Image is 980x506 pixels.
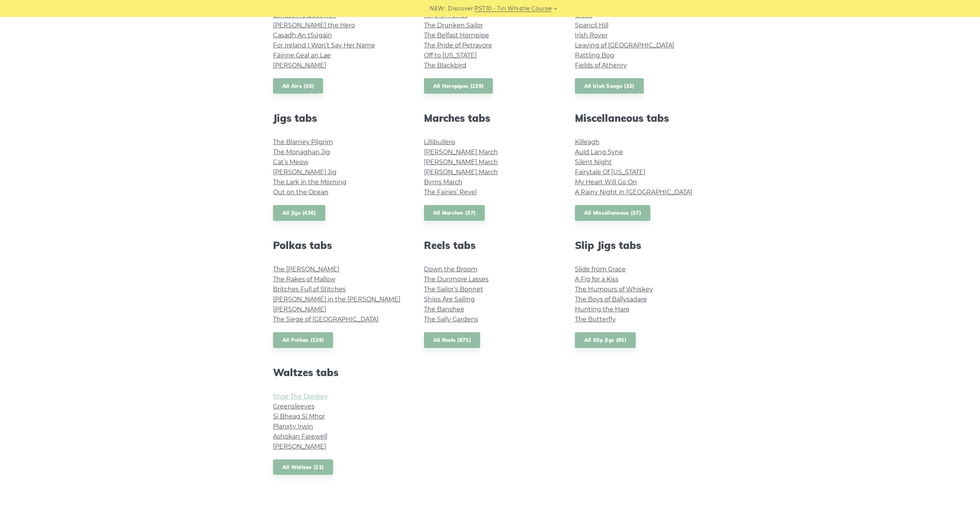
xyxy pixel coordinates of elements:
h2: Jigs tabs [273,112,405,124]
a: [PERSON_NAME] [273,443,326,450]
a: The Sailor’s Bonnet [424,286,483,293]
a: Si­ Bheag Si­ Mhor [273,413,325,420]
h2: Waltzes tabs [273,366,405,378]
a: King Of Fairies [424,12,468,19]
a: Ashokan Farewell [273,433,327,440]
a: Ships Are Sailing [424,296,475,303]
a: Fáinne Geal an Lae [273,52,331,59]
a: Slide from Grace [575,266,626,273]
a: Off to [US_STATE] [424,52,477,59]
a: Down the Broom [424,266,477,273]
a: [PERSON_NAME] March [424,158,498,166]
a: Silent Night [575,158,612,166]
a: The Rakes of Mallow [273,276,335,283]
span: Discover [448,4,473,13]
a: [PERSON_NAME] [273,306,326,313]
a: All Jigs (436) [273,205,325,221]
a: Fields of Athenry [575,62,627,69]
a: Killeagh [575,138,600,146]
a: Shoe The Donkey [273,393,328,400]
a: For Ireland I Won’t Say Her Name [273,42,375,49]
a: The Lark in the Morning [273,178,347,186]
a: Leaving of [GEOGRAPHIC_DATA] [575,42,674,49]
a: The Dunmore Lasses [424,276,489,283]
a: The Blarney Pilgrim [273,138,333,146]
a: [PERSON_NAME] in the [PERSON_NAME] [273,296,400,303]
a: Byrns March [424,178,462,186]
h2: Marches tabs [424,112,556,124]
a: The Banshee [424,306,464,313]
a: The Butterfly [575,316,616,323]
a: Out on the Ocean [273,188,328,196]
a: All Marches (37) [424,205,485,221]
span: NEW: [430,4,446,13]
a: Greensleeves [273,403,315,410]
a: My Heart Will Go On [575,178,637,186]
a: [PERSON_NAME] [273,62,326,69]
a: All Slip Jigs (95) [575,332,636,348]
a: A Fig for a Kiss [575,276,618,283]
a: [PERSON_NAME] Jig [273,168,337,176]
a: All Polkas (129) [273,332,333,348]
a: Planxty Irwin [273,423,313,430]
h2: Miscellaneous tabs [575,112,707,124]
a: The Belfast Hornpipe [424,32,489,39]
a: The Siege of [GEOGRAPHIC_DATA] [273,316,379,323]
a: All Airs (36) [273,78,323,94]
a: Cat’s Meow [273,158,308,166]
a: All Hornpipes (139) [424,78,493,94]
a: Britches Full of Stitches [273,286,346,293]
a: The Boys of Ballysadare [575,296,647,303]
a: The Sally Gardens [424,316,478,323]
a: All Miscellaneous (17) [575,205,651,221]
a: The Fairies’ Revel [424,188,477,196]
a: Irish Rover [575,32,608,39]
a: Grace [575,12,593,19]
a: Rattling Bog [575,52,614,59]
a: Fairytale Of [US_STATE] [575,168,645,176]
a: [PERSON_NAME] March [424,148,498,156]
a: [PERSON_NAME] the Hero [273,22,355,29]
a: Spancil Hill [575,22,608,29]
a: The Drunken Sailor [424,22,483,29]
a: Auld Lang Syne [575,148,623,156]
a: Casadh An tSúgáin [273,32,332,39]
a: Hunting the Hare [575,306,630,313]
a: The Humours of Whiskey [575,286,653,293]
h2: Slip Jigs tabs [575,239,707,251]
a: [PERSON_NAME] March [424,168,498,176]
a: The [PERSON_NAME] [273,266,339,273]
a: PST10 - Tin Whistle Course [474,4,551,13]
a: The Blackbird [424,62,466,69]
a: The Pride of Petravore [424,42,492,49]
a: The Monaghan Jig [273,148,330,156]
h2: Polkas tabs [273,239,405,251]
a: All Reels (871) [424,332,481,348]
a: All Irish Songs (32) [575,78,644,94]
h2: Reels tabs [424,239,556,251]
a: All Waltzes (21) [273,459,333,475]
a: A Rainy Night in [GEOGRAPHIC_DATA] [575,188,692,196]
a: Lonesome Boatman [273,12,336,19]
a: Lillibullero [424,138,455,146]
